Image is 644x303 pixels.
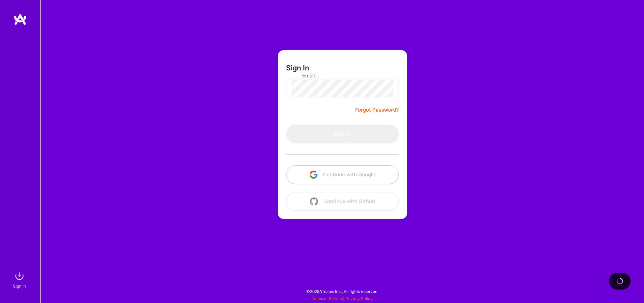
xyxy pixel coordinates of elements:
[355,106,399,114] a: Forgot Password?
[310,171,318,179] img: icon
[310,197,318,205] img: icon
[14,269,26,290] a: sign inSign In
[13,269,26,283] img: sign in
[302,67,383,84] input: Email...
[312,296,343,301] a: Terms of Service
[13,283,26,290] div: Sign In
[286,165,399,184] button: Continue with Google
[615,277,624,285] img: loading
[286,192,399,211] button: Continue with Github
[286,125,399,143] button: Sign In
[13,13,27,25] img: logo
[286,64,309,72] h3: Sign In
[345,296,373,301] a: Privacy Policy
[312,296,373,301] span: |
[40,283,644,300] div: © 2025 ATeams Inc., All rights reserved.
